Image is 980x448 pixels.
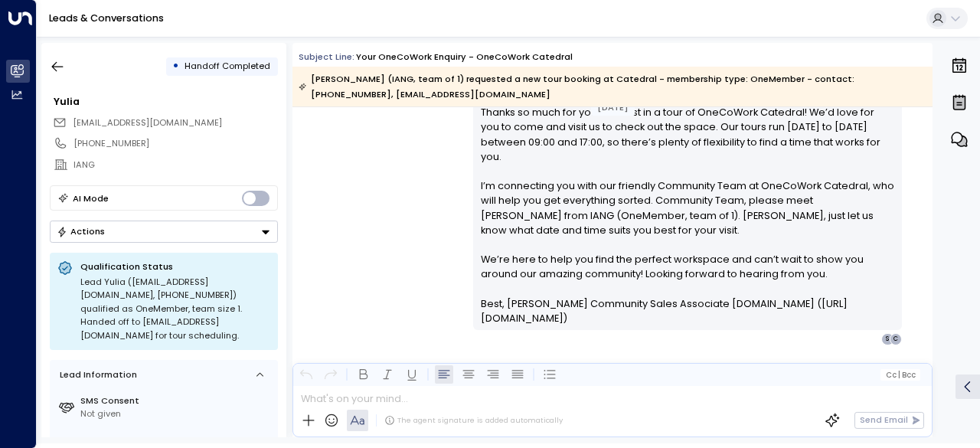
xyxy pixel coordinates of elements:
div: Lead Yulia ([EMAIL_ADDRESS][DOMAIN_NAME], [PHONE_NUMBER]) qualified as OneMember, team size 1. Ha... [80,276,270,343]
span: Cc Bcc [886,371,916,379]
div: Lead Information [55,368,137,381]
span: | [898,371,900,379]
p: Qualification Status [80,260,270,273]
button: Undo [297,365,315,384]
a: Leads & Conversations [49,11,164,25]
div: Button group with a nested menu [50,221,278,243]
button: Cc|Bcc [880,369,920,381]
div: Not given [80,407,273,420]
div: S [881,333,893,345]
div: The agent signature is added automatically [384,415,563,426]
div: [PHONE_NUMBER] [73,137,277,150]
div: Your OneCoWork Enquiry - OneCoWork Catedral [356,51,573,64]
span: Handoff Completed [185,60,270,72]
div: AI Mode [73,191,109,206]
button: Actions [50,221,278,243]
div: Yulia [54,94,277,109]
div: C [890,333,902,345]
span: Subject Line: [299,51,354,63]
button: Redo [322,365,340,384]
div: [DATE] [591,100,635,116]
div: • [172,55,179,77]
span: yulia.dorofeeva@mail.ru [73,116,222,129]
div: IANG [73,159,277,172]
span: [EMAIL_ADDRESS][DOMAIN_NAME] [73,116,222,129]
div: Actions [57,226,105,237]
label: SMS Consent [80,394,273,407]
div: [PERSON_NAME] (IANG, team of 1) requested a new tour booking at Catedral - membership type: OneMe... [299,71,925,102]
